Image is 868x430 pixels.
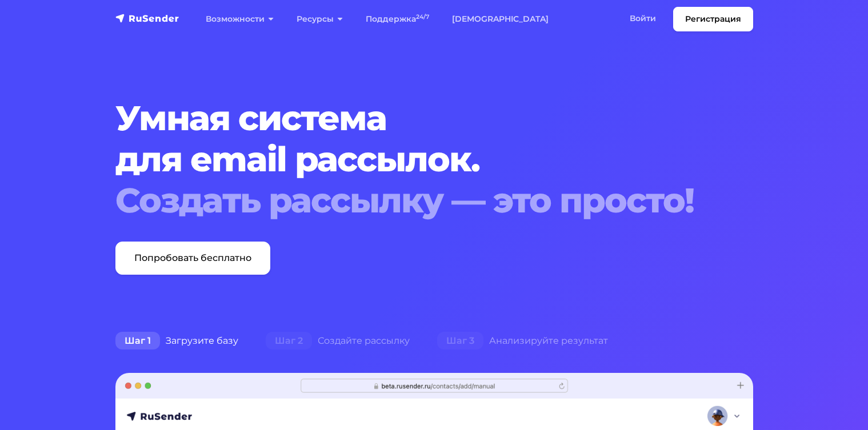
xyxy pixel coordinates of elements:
[115,13,179,24] img: RuSender
[354,7,441,31] a: Поддержка24/7
[416,13,429,21] sup: 24/7
[252,329,423,352] div: Создайте рассылку
[423,329,622,352] div: Анализируйте результат
[285,7,354,31] a: Ресурсы
[673,7,753,31] a: Регистрация
[115,242,270,275] a: Попробовать бесплатно
[266,332,312,350] span: Шаг 2
[441,7,560,31] a: [DEMOGRAPHIC_DATA]
[115,98,699,221] h1: Умная система для email рассылок.
[618,7,667,30] a: Войти
[194,7,285,31] a: Возможности
[115,332,160,350] span: Шаг 1
[102,329,252,352] div: Загрузите базу
[437,332,483,350] span: Шаг 3
[115,180,699,221] div: Создать рассылку — это просто!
